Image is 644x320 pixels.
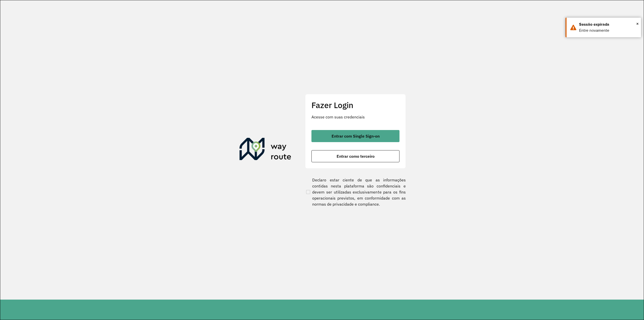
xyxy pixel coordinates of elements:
button: button [311,130,399,142]
p: Acesse com suas credenciais [311,114,399,120]
span: Entrar com Single Sign-on [332,134,380,138]
h2: Fazer Login [311,100,399,110]
div: Sessão expirada [579,21,637,27]
button: button [311,150,399,162]
img: Roteirizador AmbevTech [239,138,291,162]
div: Entre novamente [579,27,637,34]
button: Close [636,20,639,27]
span: × [636,20,639,27]
label: Declaro estar ciente de que as informações contidas nesta plataforma são confidenciais e devem se... [305,177,406,207]
span: Entrar como terceiro [337,154,375,158]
